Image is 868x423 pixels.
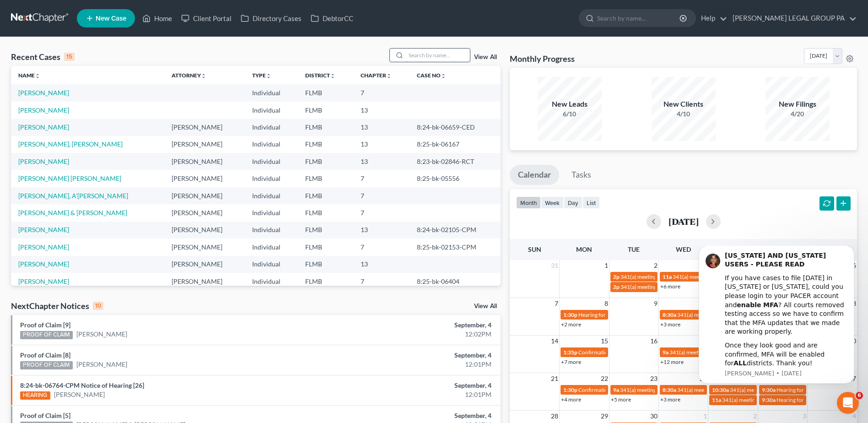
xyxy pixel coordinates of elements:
[663,273,672,280] span: 11a
[620,283,757,290] span: 341(a) meeting for [PERSON_NAME] & [PERSON_NAME]
[353,239,410,255] td: 7
[613,283,620,290] span: 2p
[600,336,609,347] span: 15
[538,99,602,109] div: New Leads
[712,386,729,393] span: 10:30a
[298,119,353,136] td: FLMB
[164,204,245,221] td: [PERSON_NAME]
[766,109,830,119] div: 4/20
[856,392,863,399] span: 6
[18,243,69,251] a: [PERSON_NAME]
[245,204,298,221] td: Individual
[673,273,809,280] span: 341(a) meeting for [PERSON_NAME] & [PERSON_NAME]
[298,222,353,239] td: FLMB
[837,392,859,414] iframe: Intercom live chat
[18,226,69,233] a: [PERSON_NAME]
[18,277,69,285] a: [PERSON_NAME]
[172,72,206,79] a: Attorneyunfold_more
[653,298,658,309] span: 9
[76,360,127,369] a: [PERSON_NAME]
[353,256,410,273] td: 13
[561,321,581,328] a: +2 more
[21,8,35,22] img: Profile image for Katie
[298,187,353,204] td: FLMB
[245,119,298,136] td: Individual
[600,373,609,384] span: 22
[660,358,684,365] a: +12 more
[663,386,676,393] span: 8:30a
[685,246,868,389] iframe: Intercom notifications message
[563,165,599,185] a: Tasks
[676,245,691,253] span: Wed
[361,72,392,79] a: Chapterunfold_more
[652,99,716,109] div: New Clients
[340,351,491,360] div: September, 4
[628,245,640,253] span: Tue
[245,102,298,119] td: Individual
[11,51,75,62] div: Recent Cases
[766,99,830,109] div: New Filings
[578,349,732,356] span: Confirmation Hearing for [PERSON_NAME] & [PERSON_NAME]
[298,136,353,153] td: FLMB
[18,106,69,114] a: [PERSON_NAME]
[164,170,245,187] td: [PERSON_NAME]
[20,321,70,329] a: Proof of Claim [9]
[600,411,609,422] span: 29
[353,273,410,290] td: 7
[528,245,541,253] span: Sun
[164,239,245,255] td: [PERSON_NAME]
[762,386,776,393] span: 9:30a
[561,396,581,403] a: +4 more
[353,170,410,187] td: 7
[722,396,810,403] span: 341(a) meeting for [PERSON_NAME]
[340,411,491,420] div: September, 4
[554,298,559,309] span: 7
[18,89,69,97] a: [PERSON_NAME]
[353,84,410,101] td: 7
[582,196,600,209] button: list
[660,396,680,403] a: +3 more
[164,256,245,273] td: [PERSON_NAME]
[353,136,410,153] td: 13
[712,396,721,403] span: 11a
[18,260,69,268] a: [PERSON_NAME]
[305,72,335,79] a: Districtunfold_more
[410,222,501,239] td: 8:24-bk-02105-CPM
[340,330,491,339] div: 12:02PM
[564,196,582,209] button: day
[802,411,807,422] span: 3
[353,119,410,136] td: 13
[410,239,501,255] td: 8:25-bk-02153-CPM
[245,153,298,170] td: Individual
[620,386,708,393] span: 341(a) meeting for [PERSON_NAME]
[563,311,577,318] span: 1:30p
[52,55,76,63] b: enable
[727,245,740,253] span: Thu
[386,73,392,79] i: unfold_more
[35,73,40,79] i: unfold_more
[660,283,680,290] a: +6 more
[18,140,123,148] a: [PERSON_NAME], [PERSON_NAME]
[550,260,559,271] span: 31
[245,222,298,239] td: Individual
[516,196,541,209] button: month
[18,192,128,200] a: [PERSON_NAME], A'[PERSON_NAME]
[669,349,806,356] span: 341(a) meeting for [PERSON_NAME] & [PERSON_NAME]
[18,72,40,79] a: Nameunfold_more
[340,390,491,399] div: 12:01PM
[353,222,410,239] td: 13
[474,54,497,60] a: View All
[164,153,245,170] td: [PERSON_NAME]
[236,10,306,27] a: Directory Cases
[576,245,592,253] span: Mon
[762,396,776,403] span: 9:30a
[40,95,162,122] div: Once they look good and are confirmed, MFA will be enabled for districts. Thank you!
[778,245,787,253] span: Fri
[353,102,410,119] td: 13
[245,256,298,273] td: Individual
[164,136,245,153] td: [PERSON_NAME]
[20,331,73,339] div: PROOF OF CLAIM
[177,10,236,27] a: Client Portal
[164,273,245,290] td: [PERSON_NAME]
[578,386,731,393] span: Confirmation hearing for [PERSON_NAME] & [PERSON_NAME]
